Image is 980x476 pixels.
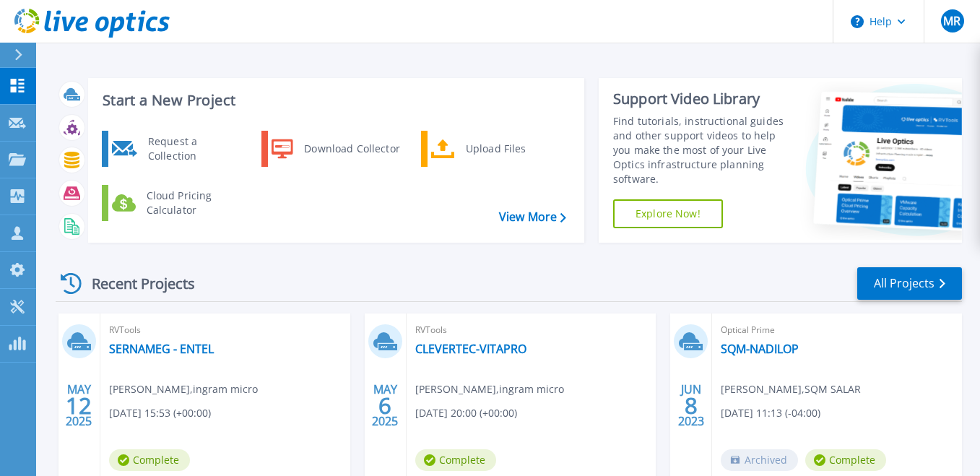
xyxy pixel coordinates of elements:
[421,131,569,167] a: Upload Files
[415,322,648,338] span: RVTools
[65,379,92,432] div: MAY 2025
[805,449,886,471] span: Complete
[297,134,406,163] div: Download Collector
[109,322,342,338] span: RVTools
[415,405,517,421] span: [DATE] 20:00 (+00:00)
[415,381,564,397] span: [PERSON_NAME] , ingram micro
[499,210,566,224] a: View More
[721,342,799,356] a: SQM-NADILOP
[415,342,526,356] a: CLEVERTEC-VITAPRO
[56,266,214,301] div: Recent Projects
[943,15,961,27] span: MR
[109,342,214,356] a: SERNAMEG - ENTEL
[102,131,250,167] a: Request a Collection
[102,185,250,221] a: Cloud Pricing Calculator
[109,449,190,471] span: Complete
[613,199,723,228] a: Explore Now!
[721,449,798,471] span: Archived
[109,381,258,397] span: [PERSON_NAME] , ingram micro
[141,134,246,163] div: Request a Collection
[66,399,92,412] span: 12
[613,114,794,186] div: Find tutorials, instructional guides and other support videos to help you make the most of your L...
[459,134,565,163] div: Upload Files
[721,405,820,421] span: [DATE] 11:13 (-04:00)
[721,381,861,397] span: [PERSON_NAME] , SQM SALAR
[685,399,698,412] span: 8
[721,322,953,338] span: Optical Prime
[613,90,794,108] div: Support Video Library
[415,449,496,471] span: Complete
[109,405,211,421] span: [DATE] 15:53 (+00:00)
[378,399,391,412] span: 6
[857,267,962,300] a: All Projects
[139,189,246,217] div: Cloud Pricing Calculator
[371,379,399,432] div: MAY 2025
[261,131,409,167] a: Download Collector
[103,92,565,108] h3: Start a New Project
[677,379,705,432] div: JUN 2023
